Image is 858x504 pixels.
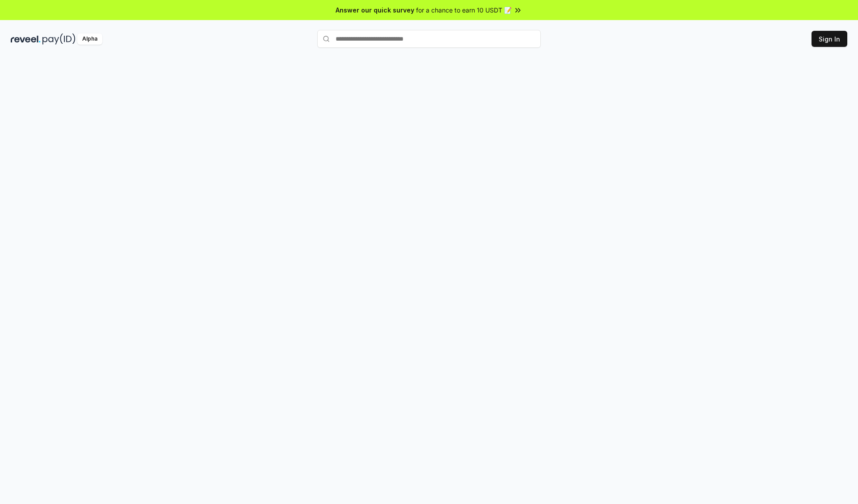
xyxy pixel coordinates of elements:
span: Answer our quick survey [336,5,414,15]
div: Alpha [77,33,102,45]
img: reveel_dark [11,33,41,45]
button: Sign In [812,31,847,47]
img: pay_id [42,33,76,45]
span: for a chance to earn 10 USDT 📝 [416,5,512,15]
